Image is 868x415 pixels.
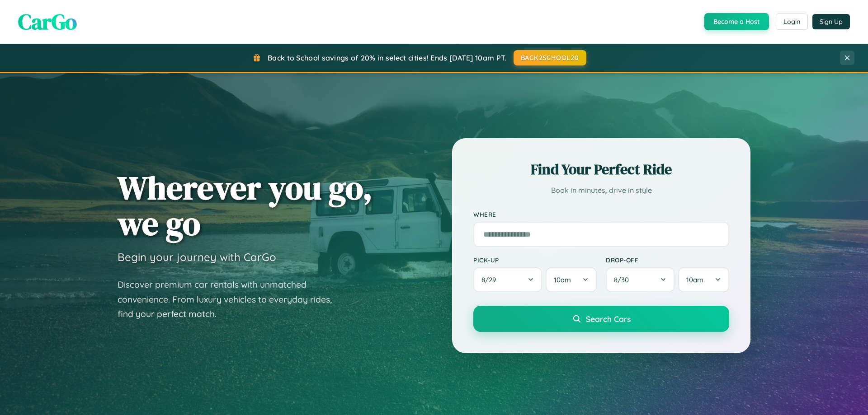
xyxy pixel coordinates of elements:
button: 10am [678,267,729,292]
span: Search Cars [586,314,631,324]
p: Book in minutes, drive in style [473,184,729,197]
button: Sign Up [812,14,850,29]
span: 8 / 30 [614,275,633,284]
span: 10am [554,275,571,284]
button: Login [776,14,808,30]
button: 8/29 [473,267,542,292]
button: Become a Host [704,13,769,30]
span: CarGo [18,7,77,37]
button: 8/30 [606,267,675,292]
button: BACK2SCHOOL20 [514,50,586,65]
button: 10am [546,267,597,292]
button: Search Cars [473,306,729,332]
label: Where [473,210,729,218]
label: Drop-off [606,256,729,264]
h1: Wherever you go, we go [118,170,373,241]
p: Discover premium car rentals with unmatched convenience. From luxury vehicles to everyday rides, ... [118,277,344,322]
span: 8 / 29 [481,275,500,284]
span: 10am [686,275,703,284]
h3: Begin your journey with CarGo [118,250,276,264]
h2: Find Your Perfect Ride [473,159,729,179]
span: Back to School savings of 20% in select cities! Ends [DATE] 10am PT. [268,53,506,62]
label: Pick-up [473,256,597,264]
